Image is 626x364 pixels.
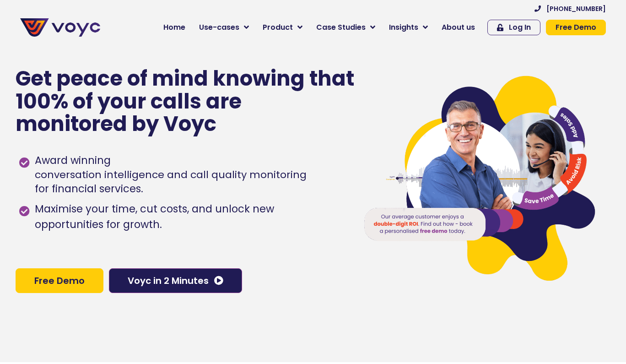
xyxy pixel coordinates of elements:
[32,153,307,197] span: Award winning for financial services.
[156,18,192,37] a: Home
[487,20,540,35] a: Log In
[16,268,103,293] a: Free Demo
[20,18,100,37] img: voyc-full-logo
[16,67,356,136] p: Get peace of mind knowing that 100% of your calls are monitored by Voyc
[556,24,596,31] span: Free Demo
[534,5,606,12] a: [PHONE_NUMBER]
[199,22,239,33] span: Use-cases
[263,22,293,33] span: Product
[509,24,531,31] span: Log In
[442,22,475,33] span: About us
[546,5,606,12] span: [PHONE_NUMBER]
[316,22,366,33] span: Case Studies
[128,276,209,285] span: Voyc in 2 Minutes
[109,268,242,293] a: Voyc in 2 Minutes
[256,18,309,37] a: Product
[192,18,256,37] a: Use-cases
[546,20,606,35] a: Free Demo
[382,18,435,37] a: Insights
[309,18,382,37] a: Case Studies
[389,22,418,33] span: Insights
[35,168,307,182] h1: conversation intelligence and call quality monitoring
[163,22,185,33] span: Home
[435,18,482,37] a: About us
[34,276,85,285] span: Free Demo
[32,201,345,233] span: Maximise your time, cut costs, and unlock new opportunities for growth.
